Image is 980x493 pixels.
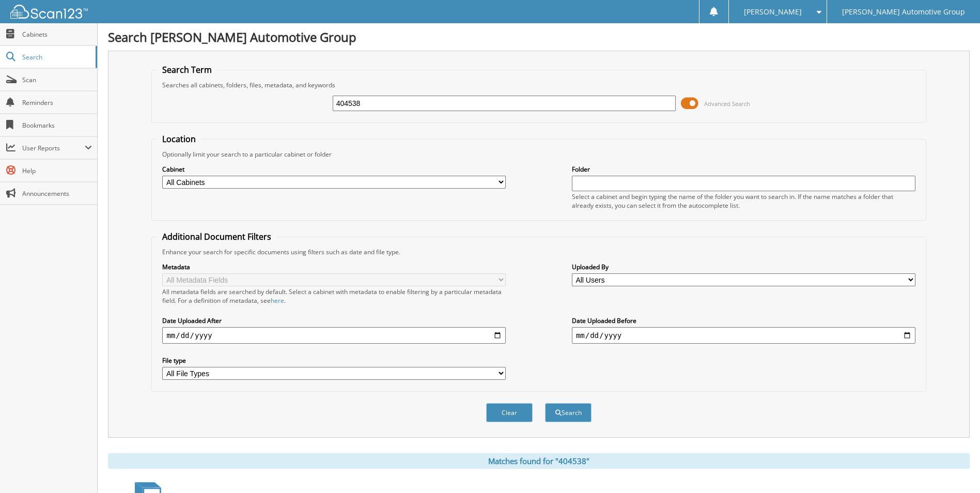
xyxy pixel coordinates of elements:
img: scan123-logo-white.svg [10,5,88,19]
label: Cabinet [162,165,506,174]
span: Advanced Search [704,100,750,107]
span: Reminders [22,98,92,107]
legend: Additional Document Filters [157,231,276,242]
button: Clear [486,403,533,422]
span: Help [22,166,92,175]
a: here [271,296,284,305]
span: [PERSON_NAME] [744,9,802,15]
span: User Reports [22,144,85,152]
legend: Search Term [157,64,217,75]
label: Metadata [162,263,506,271]
span: Search [22,53,90,61]
span: Bookmarks [22,121,92,130]
label: Date Uploaded After [162,316,506,325]
div: Enhance your search for specific documents using filters such as date and file type. [157,248,920,256]
div: Optionally limit your search to a particular cabinet or folder [157,150,920,159]
input: end [572,327,915,344]
label: File type [162,356,506,365]
input: start [162,327,506,344]
button: Search [545,403,592,422]
span: [PERSON_NAME] Automotive Group [842,9,965,15]
label: Folder [572,165,915,174]
span: Announcements [22,189,92,198]
div: Searches all cabinets, folders, files, metadata, and keywords [157,81,920,89]
div: Select a cabinet and begin typing the name of the folder you want to search in. If the name match... [572,192,915,210]
legend: Location [157,133,201,145]
div: Matches found for "404538" [108,453,970,469]
span: Scan [22,75,92,84]
label: Date Uploaded Before [572,316,915,325]
span: Cabinets [22,30,92,39]
h1: Search [PERSON_NAME] Automotive Group [108,28,970,45]
div: All metadata fields are searched by default. Select a cabinet with metadata to enable filtering b... [162,287,506,305]
label: Uploaded By [572,263,915,271]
